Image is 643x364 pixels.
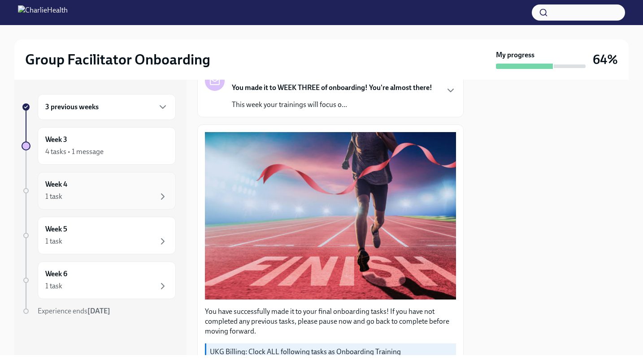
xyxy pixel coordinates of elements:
div: 1 task [45,236,62,246]
a: Week 34 tasks • 1 message [22,127,176,165]
a: Week 41 task [22,172,176,210]
h6: 3 previous weeks [45,102,99,112]
strong: [DATE] [87,307,110,315]
span: Experience ends [38,307,110,315]
div: 3 previous weeks [38,94,176,120]
h2: Group Facilitator Onboarding [25,51,210,69]
p: This week your trainings will focus o... [232,100,432,110]
h6: Week 3 [45,135,67,145]
strong: You made it to WEEK THREE of onboarding! You're almost there! [232,83,432,92]
h3: 64% [593,51,618,68]
strong: My progress [496,50,534,60]
p: You have successfully made it to your final onboarding tasks! If you have not completed any previ... [205,307,456,336]
h6: Week 4 [45,180,67,189]
button: Zoom image [205,132,456,299]
h6: Week 6 [45,269,67,279]
h6: Week 5 [45,224,67,234]
p: UKG Billing: Clock ALL following tasks as Onboarding Training [210,347,452,357]
a: Week 61 task [22,261,176,299]
a: Week 51 task [22,217,176,254]
div: 1 task [45,281,62,291]
img: CharlieHealth [18,5,68,20]
div: 1 task [45,192,62,201]
div: 4 tasks • 1 message [45,147,104,157]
